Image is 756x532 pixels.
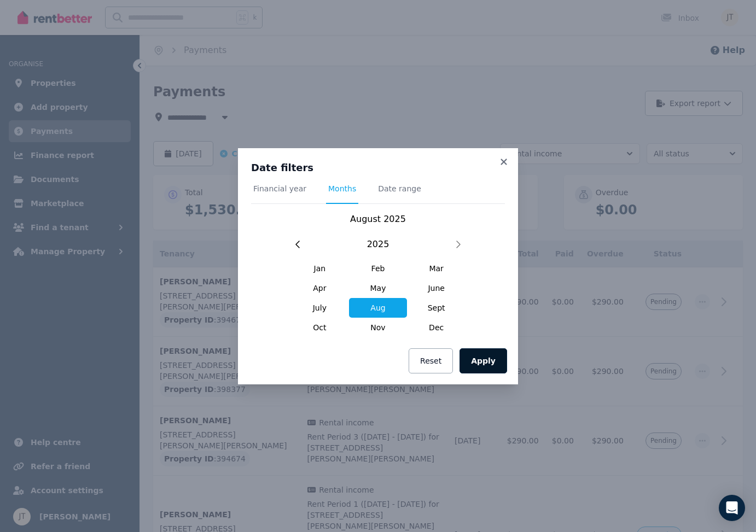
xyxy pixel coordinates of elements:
[290,259,349,278] span: Jan
[349,259,408,278] span: Feb
[349,298,408,318] span: Aug
[407,318,466,337] span: Dec
[460,348,507,373] button: Apply
[350,214,406,224] span: August 2025
[407,298,466,318] span: Sept
[719,495,745,521] div: Open Intercom Messenger
[253,183,306,194] span: Financial year
[349,318,408,337] span: Nov
[290,278,349,298] span: Apr
[378,183,421,194] span: Date range
[407,278,466,298] span: June
[349,278,408,298] span: May
[367,238,389,251] span: 2025
[409,348,453,373] button: Reset
[251,161,505,174] h3: Date filters
[328,183,356,194] span: Months
[290,298,349,318] span: July
[407,259,466,278] span: Mar
[251,183,505,204] nav: Tabs
[290,318,349,337] span: Oct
